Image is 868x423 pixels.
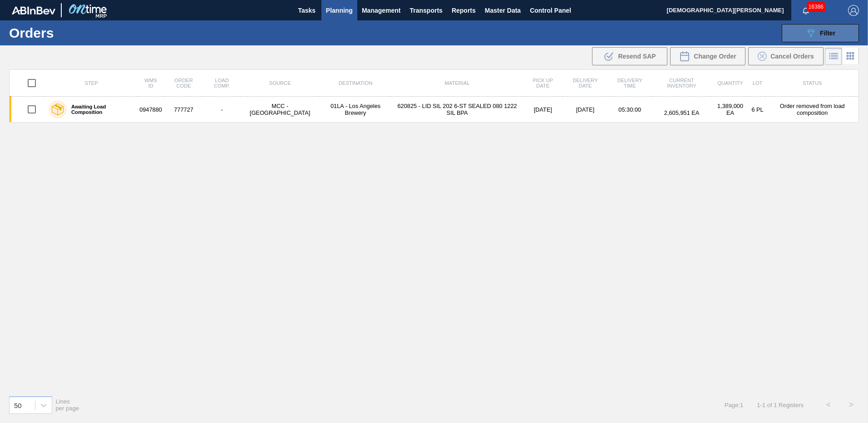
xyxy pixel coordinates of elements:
[362,5,401,16] span: Management
[766,97,858,123] td: Order removed from load composition
[67,104,134,115] label: Awaiting Load Composition
[410,5,443,16] span: Transports
[297,5,317,16] span: Tasks
[326,5,353,16] span: Planning
[445,80,470,86] span: Material
[9,28,145,38] h1: Orders
[817,393,840,416] button: <
[848,5,859,16] img: Logout
[523,97,562,123] td: [DATE]
[807,2,825,12] span: 16386
[748,47,824,65] div: Cancel Orders in Bulk
[530,5,571,16] span: Control Panel
[748,47,824,65] button: Cancel Orders
[820,30,835,37] span: Filter
[10,97,859,123] a: Awaiting Load Composition0947880777727-MCC - [GEOGRAPHIC_DATA]01LA - Los Angeles Brewery620825 - ...
[485,5,521,16] span: Master Data
[711,97,749,123] td: 1,389,000 EA
[339,80,372,86] span: Destination
[452,5,476,16] span: Reports
[12,6,55,15] img: TNhmsLtSVTkK8tSr43FrP2fwEKptu5GPRR3wAAAABJRU5ErkJggg==
[85,80,98,86] span: Step
[782,24,859,42] button: Filter
[214,78,230,89] span: Load Comp.
[320,97,391,123] td: 01LA - Los Angeles Brewery
[725,402,743,408] span: Page : 1
[269,80,291,86] span: Source
[618,53,656,60] span: Resend SAP
[164,97,204,123] td: 777727
[617,78,642,89] span: Delivery Time
[391,97,523,123] td: 620825 - LID SIL 202 6-ST SEALED 080 1222 SIL BPA
[803,80,822,86] span: Status
[573,78,598,89] span: Delivery Date
[670,47,745,65] div: Change Order
[562,97,607,123] td: [DATE]
[694,53,736,60] span: Change Order
[770,53,814,60] span: Cancel Orders
[842,48,859,65] div: Card Vision
[753,80,763,86] span: Lot
[240,97,320,123] td: MCC - [GEOGRAPHIC_DATA]
[757,402,804,408] span: 1 - 1 of 1 Registers
[667,78,696,89] span: Current inventory
[592,47,667,65] div: Resend SAP
[138,97,163,123] td: 0947880
[664,109,700,116] span: 2,605,951 EA
[14,401,22,409] div: 50
[825,48,842,65] div: List Vision
[749,97,766,123] td: 6 PL
[717,80,743,86] span: Quantity
[791,4,820,17] button: Notifications
[608,97,652,123] td: 05:30:00
[840,393,863,416] button: >
[144,78,157,89] span: WMS ID
[533,78,553,89] span: Pick up Date
[56,398,79,412] span: Lines per page
[203,97,240,123] td: -
[174,78,192,89] span: Order Code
